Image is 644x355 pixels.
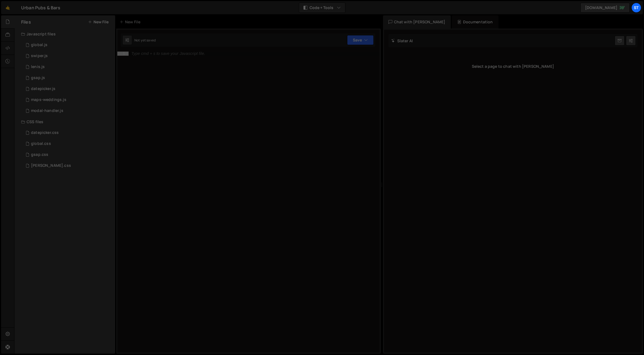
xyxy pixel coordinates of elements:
[21,160,115,171] div: 5414/39467.css
[391,38,413,43] h2: Slater AI
[88,20,109,24] button: New File
[15,29,115,40] div: Javascript files
[21,4,60,11] div: Urban Pubs & Bars
[21,40,115,50] div: 5414/36297.js
[299,3,345,13] button: Code + Tools
[21,83,115,94] div: 5414/36318.js
[383,15,451,29] div: Chat with [PERSON_NAME]
[452,15,498,29] div: Documentation
[117,52,129,56] div: 1
[388,55,638,77] div: Select a page to chat with [PERSON_NAME]
[31,75,45,80] div: gsap.js
[1,1,15,14] a: 🤙
[631,3,641,13] a: st
[31,43,47,47] div: global.js
[21,149,115,160] div: 5414/36313.css
[21,138,115,149] div: 5414/36298.css
[31,64,45,69] div: lenis.js
[347,35,374,45] button: Save
[21,94,115,105] div: 5414/36490.js
[580,3,630,13] a: [DOMAIN_NAME]
[21,72,115,83] div: 5414/36306.js
[131,52,205,56] div: Type cmd + s to save your Javascript file.
[31,130,59,135] div: datepicker.css
[120,19,143,25] div: New File
[21,61,115,72] div: 5414/36317.js
[21,127,115,138] div: 5414/36314.css
[21,19,31,25] h2: Files
[31,152,48,157] div: gsap.css
[31,97,66,102] div: maps-weddings.js
[31,163,71,168] div: [PERSON_NAME].css
[21,50,115,61] div: 5414/44185.js
[134,38,156,43] div: Not yet saved
[15,116,115,127] div: CSS files
[31,53,48,58] div: swiper.js
[31,108,63,113] div: modal-handler.js
[31,141,51,146] div: global.css
[21,105,115,116] div: 5414/36322.js
[31,86,55,91] div: datepicker.js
